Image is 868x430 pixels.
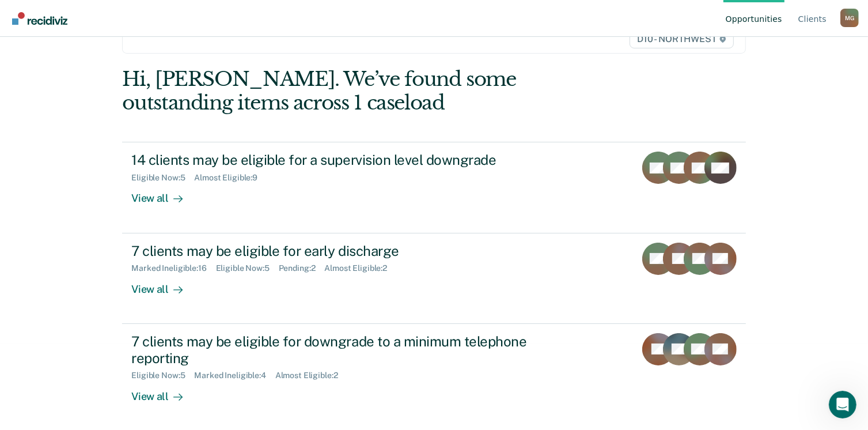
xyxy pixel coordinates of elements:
[131,173,194,183] div: Eligible Now : 5
[840,9,859,27] button: Profile dropdown button
[12,12,67,25] img: Recidiviz
[131,183,196,205] div: View all
[194,173,267,183] div: Almost Eligible : 9
[131,380,196,403] div: View all
[131,243,536,259] div: 7 clients may be eligible for early discharge
[131,152,536,168] div: 14 clients may be eligible for a supervision level downgrade
[122,67,621,115] div: Hi, [PERSON_NAME]. We’ve found some outstanding items across 1 caseload
[122,233,745,324] a: 7 clients may be eligible for early dischargeMarked Ineligible:16Eligible Now:5Pending:2Almost El...
[131,371,194,380] div: Eligible Now : 5
[131,273,196,296] div: View all
[829,391,856,418] iframe: Intercom live chat
[840,9,859,27] div: M G
[630,30,733,48] span: D10 - NORTHWEST
[194,371,275,380] div: Marked Ineligible : 4
[131,333,536,367] div: 7 clients may be eligible for downgrade to a minimum telephone reporting
[324,263,396,273] div: Almost Eligible : 2
[216,263,279,273] div: Eligible Now : 5
[275,371,347,380] div: Almost Eligible : 2
[131,263,215,273] div: Marked Ineligible : 16
[122,142,745,233] a: 14 clients may be eligible for a supervision level downgradeEligible Now:5Almost Eligible:9View all
[279,263,325,273] div: Pending : 2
